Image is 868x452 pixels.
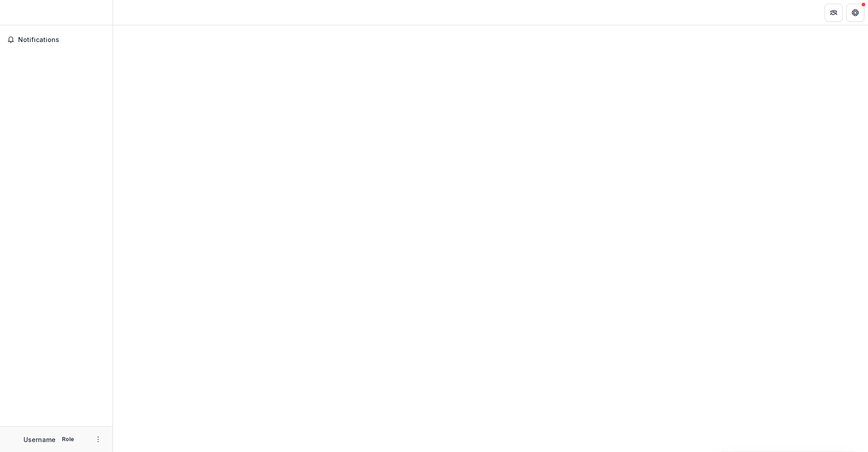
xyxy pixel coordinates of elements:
[59,435,77,443] p: Role
[846,4,864,22] button: Get Help
[825,4,843,22] button: Partners
[93,434,104,445] button: More
[24,435,56,444] p: Username
[4,33,109,47] button: Notifications
[18,36,105,44] span: Notifications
